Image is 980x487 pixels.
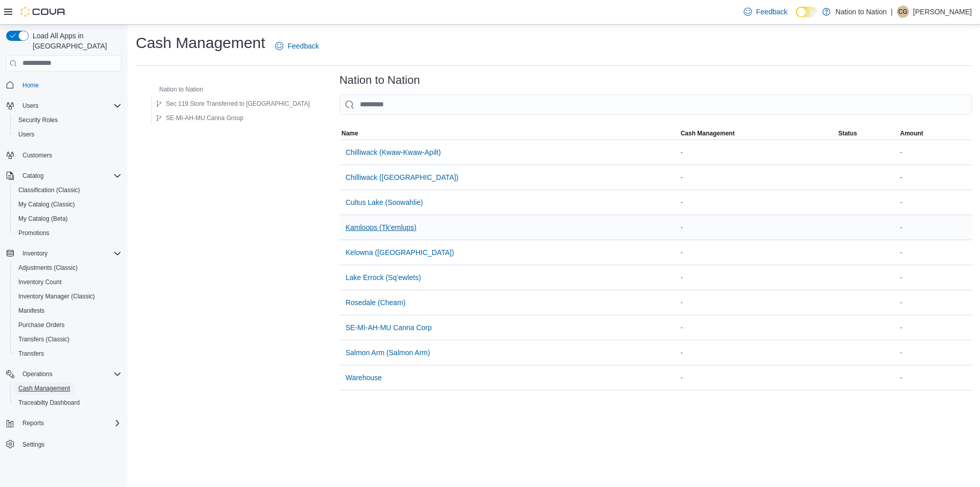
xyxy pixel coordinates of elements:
[14,347,121,360] span: Transfers
[10,183,126,197] button: Classification (Classic)
[680,129,734,137] span: Cash Management
[10,197,126,212] button: My Catalog (Classic)
[2,169,126,183] button: Catalog
[271,36,323,56] a: Feedback
[18,100,121,112] span: Users
[14,347,48,360] a: Transfers
[10,396,126,410] button: Traceabilty Dashboard
[22,370,53,378] span: Operations
[898,321,972,334] div: -
[18,100,42,112] button: Users
[346,322,432,333] span: SE-MI-AH-MU Canna Corp
[14,290,121,303] span: Inventory Manager (Classic)
[341,367,386,388] button: Warehouse
[6,74,121,478] nav: Complex example
[339,127,678,140] button: Name
[14,198,121,211] span: My Catalog (Classic)
[18,186,80,194] span: Classification (Classic)
[18,170,121,182] span: Catalog
[287,41,318,51] span: Feedback
[339,74,420,86] h3: Nation to Nation
[18,200,75,208] span: My Catalog (Classic)
[145,83,207,96] button: Nation to Nation
[22,419,44,427] span: Reports
[18,292,95,300] span: Inventory Manager (Classic)
[678,271,836,284] div: -
[10,318,126,332] button: Purchase Orders
[678,246,836,259] div: -
[14,290,99,303] a: Inventory Manager (Classic)
[14,262,121,274] span: Adjustments (Classic)
[913,6,972,18] p: [PERSON_NAME]
[18,247,121,260] span: Inventory
[900,129,923,137] span: Amount
[18,307,44,315] span: Manifests
[341,129,358,137] span: Name
[14,114,121,126] span: Security Roles
[18,438,48,451] a: Settings
[678,146,836,158] div: -
[2,436,126,451] button: Settings
[897,6,909,18] div: Cam Gottfriedson
[898,372,972,384] div: -
[678,296,836,309] div: -
[10,346,126,361] button: Transfers
[14,184,84,196] a: Classification (Classic)
[891,6,893,18] p: |
[22,440,44,449] span: Settings
[18,350,44,358] span: Transfers
[740,2,791,22] a: Feedback
[2,416,126,430] button: Reports
[14,213,121,225] span: My Catalog (Beta)
[20,7,66,17] img: Cova
[341,267,425,288] button: Lake Errock (Sq’ewlets)
[18,264,78,272] span: Adjustments (Classic)
[346,147,441,157] span: Chilliwack (Kwaw-Kwaw-Apilt)
[18,384,70,392] span: Cash Management
[18,399,80,407] span: Traceabilty Dashboard
[2,99,126,113] button: Users
[18,368,57,380] button: Operations
[18,79,43,91] a: Home
[796,7,817,17] input: Dark Mode
[18,417,48,429] button: Reports
[14,276,121,288] span: Inventory Count
[341,142,445,163] button: Chilliwack (Kwaw-Kwaw-Apilt)
[678,221,836,234] div: -
[14,382,121,395] span: Cash Management
[14,262,82,274] a: Adjustments (Classic)
[678,372,836,384] div: -
[18,170,47,182] button: Catalog
[14,227,54,239] a: Promotions
[22,172,43,180] span: Catalog
[10,304,126,318] button: Manifests
[346,172,458,182] span: Chilliwack ([GEOGRAPHIC_DATA])
[898,127,972,140] button: Amount
[10,275,126,289] button: Inventory Count
[341,242,458,263] button: Kelowna ([GEOGRAPHIC_DATA])
[18,437,121,450] span: Settings
[166,100,310,108] span: Sec 119 Store Transferred to [GEOGRAPHIC_DATA]
[346,373,382,383] span: Warehouse
[898,221,972,234] div: -
[14,382,74,395] a: Cash Management
[10,381,126,396] button: Cash Management
[14,397,84,409] a: Traceabilty Dashboard
[18,149,121,161] span: Customers
[18,368,121,380] span: Operations
[22,102,38,110] span: Users
[18,229,50,237] span: Promotions
[10,261,126,275] button: Adjustments (Classic)
[678,127,836,140] button: Cash Management
[836,127,898,140] button: Status
[346,247,454,258] span: Kelowna ([GEOGRAPHIC_DATA])
[14,319,121,331] span: Purchase Orders
[2,78,126,92] button: Home
[341,192,427,213] button: Cultus Lake (Soowahlie)
[898,196,972,208] div: -
[898,146,972,158] div: -
[10,226,126,240] button: Promotions
[14,397,121,409] span: Traceabilty Dashboard
[18,130,34,138] span: Users
[346,297,406,308] span: Rosedale (Cheam)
